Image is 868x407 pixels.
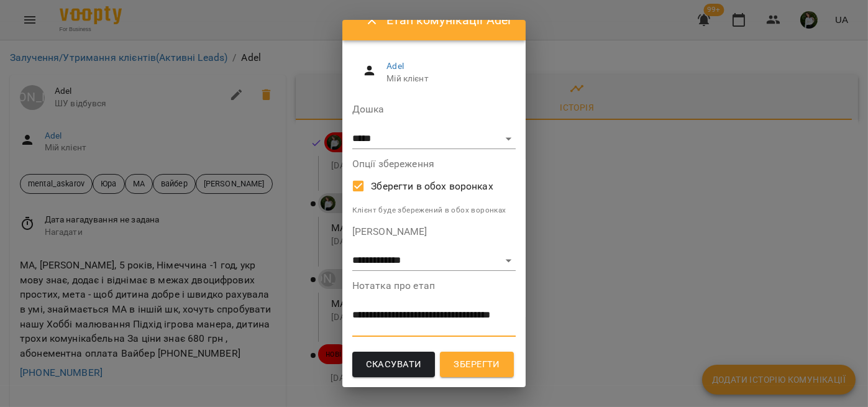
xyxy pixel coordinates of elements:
label: Дошка [352,104,516,114]
button: Close [357,6,387,35]
button: Зберегти [440,352,513,378]
h6: Етап комунікації Adel [386,11,511,30]
label: Нотатка про етап [352,281,516,291]
button: Скасувати [352,352,436,378]
p: Клієнт буде збережений в обох воронках [352,204,516,217]
a: Adel [386,61,404,71]
span: Зберегти в обох воронках [371,179,493,194]
label: Опції збереження [352,159,516,169]
label: [PERSON_NAME] [352,227,516,237]
span: Зберегти [454,357,500,373]
span: Мій клієнт [386,73,506,85]
span: Скасувати [366,357,422,373]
